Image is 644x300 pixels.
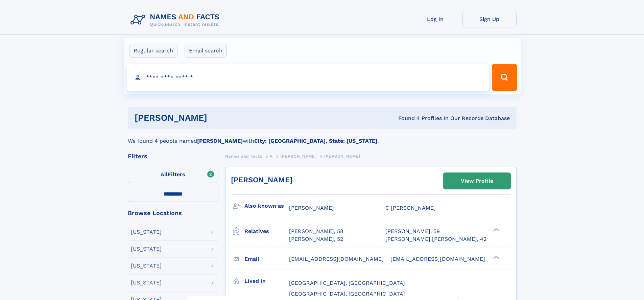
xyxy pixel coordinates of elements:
[185,44,227,58] label: Email search
[254,138,377,144] b: City: [GEOGRAPHIC_DATA], State: [US_STATE]
[244,275,289,287] h3: Lived in
[492,255,500,259] div: ❯
[131,246,162,252] div: [US_STATE]
[270,154,273,159] span: A
[385,235,486,243] a: [PERSON_NAME] [PERSON_NAME], 42
[280,152,316,160] a: [PERSON_NAME]
[280,154,316,159] span: [PERSON_NAME]
[289,291,405,297] span: [GEOGRAPHIC_DATA], [GEOGRAPHIC_DATA]
[492,228,500,232] div: ❯
[289,235,343,243] a: [PERSON_NAME], 52
[385,205,436,211] span: C [PERSON_NAME]
[390,256,485,262] span: [EMAIL_ADDRESS][DOMAIN_NAME]
[444,173,510,189] a: View Profile
[324,154,360,159] span: [PERSON_NAME]
[270,152,273,160] a: A
[128,210,218,216] div: Browse Locations
[244,200,289,212] h3: Also known as
[128,153,218,159] div: Filters
[289,228,343,235] a: [PERSON_NAME], 58
[385,228,440,235] a: [PERSON_NAME], 59
[131,263,162,269] div: [US_STATE]
[492,64,517,91] button: Search Button
[225,152,262,160] a: Names and Facts
[161,171,168,178] span: All
[462,11,517,27] a: Sign Up
[128,167,218,183] label: Filters
[303,115,510,122] div: Found 4 Profiles In Our Records Database
[128,129,517,145] div: We found 4 people named with .
[244,226,289,237] h3: Relatives
[131,229,162,235] div: [US_STATE]
[135,114,303,122] h1: [PERSON_NAME]
[289,205,334,211] span: [PERSON_NAME]
[128,11,225,29] img: Logo Names and Facts
[461,173,493,189] div: View Profile
[197,138,243,144] b: [PERSON_NAME]
[289,280,405,286] span: [GEOGRAPHIC_DATA], [GEOGRAPHIC_DATA]
[129,44,177,58] label: Regular search
[244,253,289,265] h3: Email
[131,280,162,285] div: [US_STATE]
[231,176,292,184] a: [PERSON_NAME]
[408,11,462,27] a: Log In
[127,64,489,91] input: search input
[289,256,384,262] span: [EMAIL_ADDRESS][DOMAIN_NAME]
